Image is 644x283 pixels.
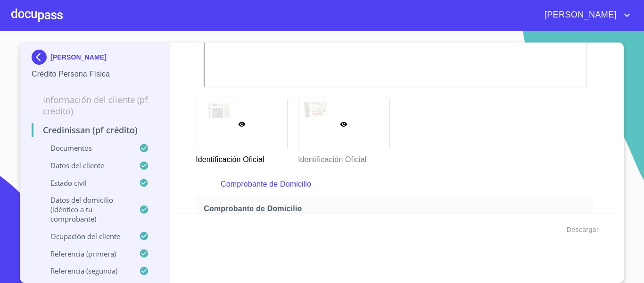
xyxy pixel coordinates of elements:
span: [PERSON_NAME] [537,8,621,23]
span: Descargar [567,224,599,236]
p: Identificación Oficial [298,150,389,165]
p: Información del cliente (PF crédito) [32,94,158,117]
span: Comprobante de Domicilio [204,204,589,214]
img: Docupass spot blue [32,50,50,65]
div: [PERSON_NAME] [32,50,158,69]
p: Referencia (segunda) [32,266,139,275]
p: Estado civil [32,178,139,188]
p: Credinissan (PF crédito) [32,124,158,136]
button: account of current user [537,8,633,23]
p: Identificación Oficial [196,150,287,165]
p: Documentos [32,143,139,153]
p: Ocupación del Cliente [32,232,139,241]
button: Descargar [563,221,603,239]
p: [PERSON_NAME] [50,53,107,61]
p: Crédito Persona Física [32,69,158,80]
p: Datos del cliente [32,161,139,170]
p: Referencia (primera) [32,249,139,258]
p: Comprobante de Domicilio [221,179,568,190]
p: Datos del domicilio (idéntico a tu comprobante) [32,195,139,223]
